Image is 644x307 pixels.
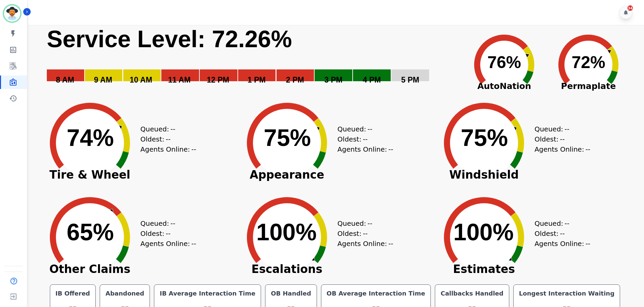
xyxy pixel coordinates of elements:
div: Agents Online: [337,239,395,249]
span: Windshield [433,172,535,178]
span: -- [585,239,590,249]
span: -- [560,134,565,144]
text: 75% [461,125,508,151]
div: OB Handled [269,289,312,298]
text: 76% [487,53,521,72]
div: OB Average Interaction Time [325,289,427,298]
div: Agents Online: [337,144,395,154]
text: 65% [67,219,114,245]
span: Escalations [236,266,337,273]
img: Bordered avatar [4,5,20,22]
span: Other Claims [39,266,140,273]
div: Queued: [337,124,388,134]
text: 100% [453,219,514,245]
div: Callbacks Handled [439,289,505,298]
div: Queued: [535,218,585,228]
div: Oldest: [140,134,191,144]
span: -- [191,144,196,154]
div: Agents Online: [140,239,198,249]
text: 9 AM [94,75,112,84]
text: 8 AM [56,75,74,84]
text: 75% [264,125,311,151]
div: 34 [627,5,633,11]
text: 11 AM [168,75,191,84]
div: Agents Online: [140,144,198,154]
span: -- [367,124,372,134]
span: Appearance [236,172,337,178]
span: -- [560,228,565,239]
div: Abandoned [104,289,146,298]
div: IB Average Interaction Time [158,289,257,298]
text: 3 PM [324,75,343,84]
div: Oldest: [535,228,585,239]
text: 4 PM [363,75,381,84]
span: -- [363,228,367,239]
text: 72% [572,53,605,72]
text: 100% [256,219,317,245]
span: -- [585,144,590,154]
svg: Service Level: 0% [46,25,461,94]
text: Service Level: 72.26% [47,26,292,52]
div: Queued: [140,218,191,228]
div: Agents Online: [535,144,592,154]
span: -- [363,134,367,144]
div: Longest Interaction Waiting [518,289,616,298]
span: -- [367,218,372,228]
div: Oldest: [337,134,388,144]
text: 5 PM [401,75,419,84]
div: Agents Online: [535,239,592,249]
div: Queued: [337,218,388,228]
text: 12 PM [207,75,229,84]
span: -- [170,218,175,228]
div: Oldest: [535,134,585,144]
span: Estimates [433,266,535,273]
span: AutoNation [462,80,546,93]
text: 1 PM [248,75,266,84]
span: -- [388,144,393,154]
div: Oldest: [337,228,388,239]
div: Queued: [140,124,191,134]
text: 10 AM [130,75,152,84]
span: -- [191,239,196,249]
span: -- [388,239,393,249]
text: 2 PM [286,75,304,84]
div: Oldest: [140,228,191,239]
span: -- [170,124,175,134]
text: 74% [67,125,114,151]
span: -- [565,218,569,228]
span: -- [565,124,569,134]
span: -- [166,134,170,144]
span: -- [166,228,170,239]
div: Queued: [535,124,585,134]
div: IB Offered [54,289,92,298]
span: Permaplate [546,80,631,93]
span: Tire & Wheel [39,172,140,178]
